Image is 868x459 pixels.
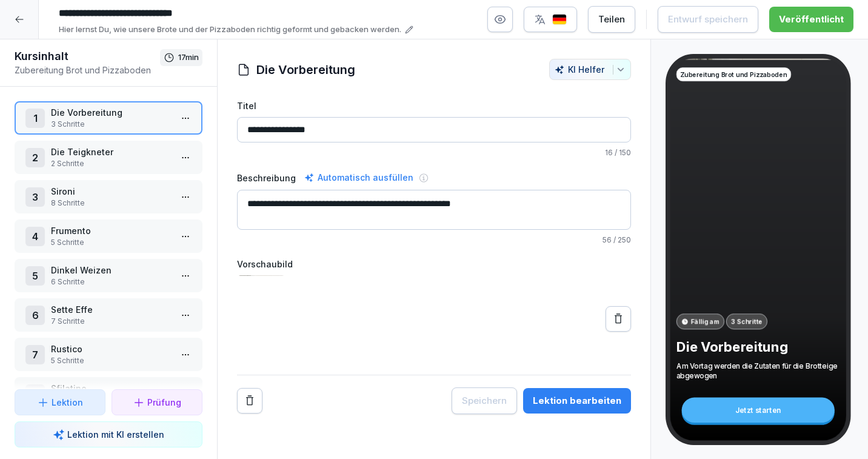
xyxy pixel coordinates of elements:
button: Lektion bearbeiten [523,388,631,414]
span: 16 [605,148,613,157]
p: / 150 [237,147,631,158]
p: Zubereitung Brot und Pizzaboden [15,64,160,76]
button: Remove [237,388,262,414]
div: 1 [25,109,45,128]
label: Beschreibung [237,172,296,184]
div: 5 [25,266,45,286]
label: Vorschaubild [237,258,631,270]
p: Am Vortag werden die Zutaten für die Brotteige abgewogen [676,361,840,381]
div: Teilen [598,13,625,26]
p: Sironi [51,185,171,198]
p: Dinkel Weizen [51,264,171,276]
p: 17 min [178,52,199,64]
p: 6 Schritte [51,276,171,287]
div: KI Helfer [555,64,626,75]
div: Jetzt starten [682,398,835,423]
button: Teilen [588,6,635,33]
p: Zubereitung Brot und Pizzaboden [680,70,787,79]
div: 7 [25,345,45,364]
div: 3 [25,187,45,207]
p: 3 Schritte [731,317,763,326]
p: Frumento [51,224,171,237]
p: 2 Schritte [51,158,171,169]
p: 3 Schritte [51,119,171,130]
button: Speichern [452,387,517,414]
p: Lektion [52,396,83,409]
div: 5Dinkel Weizen6 Schritte [15,259,202,292]
img: ferlyf6gub4jr0bqgq383j9z.png [237,275,285,363]
p: Die Vorbereitung [676,338,840,355]
h1: Kursinhalt [15,49,160,64]
p: Die Vorbereitung [51,106,171,119]
div: Entwurf speichern [668,13,748,26]
div: 4 [25,227,45,246]
div: 8Sfilatino8 Schritte [15,377,202,410]
button: KI Helfer [549,59,631,80]
p: Prüfung [147,396,181,409]
p: Hier lernst Du, wie unsere Brote und der Pizzaboden richtig geformt und gebacken werden. [59,24,401,36]
div: Speichern [462,394,507,407]
div: 2 [25,148,45,167]
button: Veröffentlicht [769,7,853,32]
p: 5 Schritte [51,237,171,248]
button: Entwurf speichern [658,6,758,33]
div: 6 [25,306,45,325]
p: 8 Schritte [51,198,171,209]
div: 2Die Teigkneter2 Schritte [15,141,202,174]
div: Veröffentlicht [779,13,844,26]
p: Sette Effe [51,303,171,316]
label: Titel [237,99,631,112]
button: Lektion [15,389,105,415]
div: Automatisch ausfüllen [302,170,416,185]
h1: Die Vorbereitung [256,61,355,79]
p: Lektion mit KI erstellen [67,428,164,441]
button: Prüfung [112,389,202,415]
div: Lektion bearbeiten [533,394,621,407]
div: 4Frumento5 Schritte [15,219,202,253]
div: 1Die Vorbereitung3 Schritte [15,101,202,135]
div: 6Sette Effe7 Schritte [15,298,202,332]
p: 5 Schritte [51,355,171,366]
p: 7 Schritte [51,316,171,327]
p: Die Teigkneter [51,146,171,158]
div: 7Rustico5 Schritte [15,338,202,371]
p: Rustico [51,343,171,355]
p: Fällig am [691,317,719,326]
p: / 250 [237,235,631,246]
img: de.svg [552,14,567,25]
span: 56 [603,235,612,244]
button: Lektion mit KI erstellen [15,421,202,447]
div: 3Sironi8 Schritte [15,180,202,213]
